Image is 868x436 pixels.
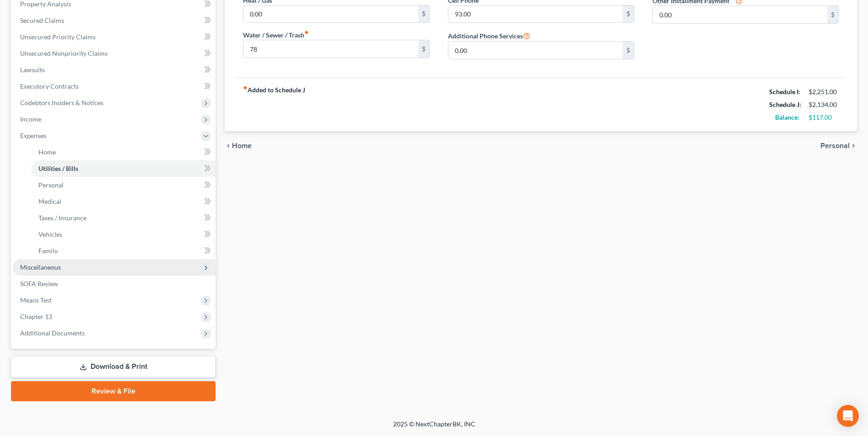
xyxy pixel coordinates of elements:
[31,243,216,259] a: Family
[769,101,801,108] strong: Schedule J:
[820,142,850,149] span: Personal
[13,78,216,95] a: Executory Contracts
[20,132,46,139] span: Expenses
[31,177,216,193] a: Personal
[448,42,623,59] input: --
[20,329,85,337] span: Additional Documents
[775,113,799,121] strong: Balance:
[623,5,634,23] div: $
[13,62,216,78] a: Lawsuits
[20,16,64,24] span: Secured Claims
[448,5,623,23] input: --
[31,160,216,177] a: Utilities / Bills
[38,230,62,238] span: Vehicles
[20,296,52,304] span: Means Test
[225,142,232,149] i: chevron_left
[38,148,56,156] span: Home
[653,6,827,23] input: --
[243,5,418,23] input: --
[11,381,216,401] a: Review & File
[809,87,839,96] div: $2,251.00
[809,113,839,122] div: $117.00
[769,88,800,96] strong: Schedule I:
[20,115,41,123] span: Income
[31,210,216,226] a: Taxes / Insurance
[418,40,429,58] div: $
[13,45,216,62] a: Unsecured Nonpriority Claims
[13,29,216,45] a: Unsecured Priority Claims
[850,142,857,149] i: chevron_right
[243,85,305,124] strong: Added to Schedule J
[31,144,216,160] a: Home
[38,247,58,255] span: Family
[623,42,634,59] div: $
[837,405,859,427] div: Open Intercom Messenger
[20,33,96,41] span: Unsecured Priority Claims
[243,30,309,40] label: Water / Sewer / Trash
[20,280,58,287] span: SOFA Review
[20,313,52,320] span: Chapter 13
[243,85,248,90] i: fiber_manual_record
[243,40,418,58] input: --
[13,276,216,292] a: SOFA Review
[31,193,216,210] a: Medical
[304,30,309,35] i: fiber_manual_record
[38,181,64,189] span: Personal
[20,49,108,57] span: Unsecured Nonpriority Claims
[11,356,216,378] a: Download & Print
[13,12,216,29] a: Secured Claims
[809,100,839,109] div: $2,134.00
[173,420,695,436] div: 2025 © NextChapterBK, INC
[38,197,61,205] span: Medical
[31,226,216,243] a: Vehicles
[38,165,78,172] span: Utilities / Bills
[20,263,61,271] span: Miscellaneous
[418,5,429,23] div: $
[827,6,838,23] div: $
[232,142,252,149] span: Home
[225,142,252,149] button: chevron_left Home
[38,214,86,222] span: Taxes / Insurance
[20,66,45,74] span: Lawsuits
[20,82,79,90] span: Executory Contracts
[448,30,530,41] label: Additional Phone Services
[820,142,857,149] button: Personal chevron_right
[20,99,103,106] span: Codebtors Insiders & Notices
